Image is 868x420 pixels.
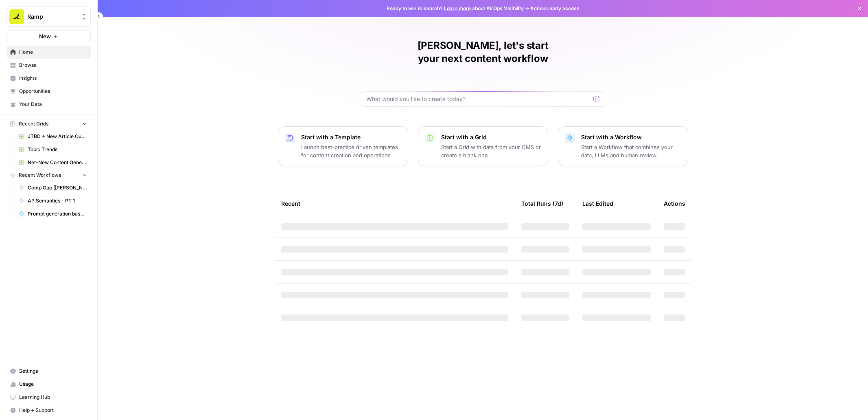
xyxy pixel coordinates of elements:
div: Recent [281,192,508,215]
h1: [PERSON_NAME], let's start your next content workflow [361,39,605,65]
p: Start with a Grid [441,133,541,141]
button: Start with a TemplateLaunch best-practice driven templates for content creation and operations [278,126,408,166]
a: Opportunities [7,85,91,98]
a: AP Semantics - PT 1 [15,194,91,207]
span: Ramp [27,13,77,21]
button: New [7,30,91,42]
span: Recent Grids [19,120,48,128]
input: What would you like to create today? [366,95,590,103]
p: Start a Grid with data from your CMS or create a blank one [441,143,541,159]
p: Start with a Workflow [581,133,681,141]
span: Your Data [19,101,87,108]
span: Comp Gap [[PERSON_NAME]'s Vers] [28,184,87,191]
button: Start with a WorkflowStart a Workflow that combines your data, LLMs and human review [558,126,688,166]
span: JTBD + New Article Output [28,133,87,140]
p: Launch best-practice driven templates for content creation and operations [301,143,401,159]
span: Insights [19,75,87,82]
a: Net-New Content Generator - Grid Template [15,156,91,169]
span: Actions early access [530,5,579,12]
span: Browse [19,62,87,69]
a: Browse [7,59,91,72]
p: Start with a Template [301,133,401,141]
p: Start a Workflow that combines your data, LLMs and human review [581,143,681,159]
div: Total Runs (7d) [521,192,563,215]
button: Help + Support [7,404,91,417]
button: Workspace: Ramp [7,7,91,27]
div: Last Edited [582,192,613,215]
button: Recent Workflows [7,169,91,181]
a: JTBD + New Article Output [15,130,91,143]
span: Topic Trends [28,146,87,153]
span: AP Semantics - PT 1 [28,197,87,205]
span: Settings [19,367,87,375]
a: Topic Trends [15,143,91,156]
a: Settings [7,365,91,378]
span: New [39,32,51,40]
span: Home [19,48,87,56]
span: Help + Support [19,407,87,414]
a: Prompt generation based on URL v1 [15,207,91,220]
span: Net-New Content Generator - Grid Template [28,159,87,166]
a: Usage [7,378,91,391]
span: Learning Hub [19,394,87,401]
a: Home [7,46,91,59]
a: Learning Hub [7,391,91,404]
span: Opportunities [19,88,87,95]
div: Actions [664,192,685,215]
a: Insights [7,72,91,85]
a: Your Data [7,98,91,111]
span: Recent Workflows [19,172,61,179]
span: Prompt generation based on URL v1 [28,210,87,218]
span: Usage [19,380,87,388]
button: Start with a GridStart a Grid with data from your CMS or create a blank one [418,126,548,166]
img: Ramp Logo [9,9,24,24]
a: Learn more [444,5,471,11]
span: Ready to win AI search? about AirOps Visibility [387,5,524,12]
button: Recent Grids [7,118,91,130]
a: Comp Gap [[PERSON_NAME]'s Vers] [15,181,91,194]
